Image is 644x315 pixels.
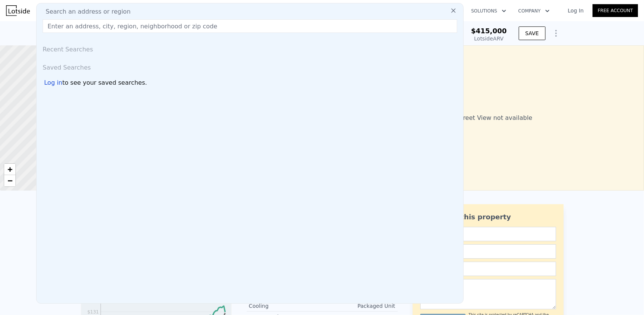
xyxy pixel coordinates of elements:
button: Solutions [465,4,512,18]
input: Email [420,244,556,259]
span: Search an address or region [40,7,131,16]
span: $415,000 [471,27,507,35]
a: Log In [559,7,593,14]
input: Name [420,227,556,241]
img: Lotside [6,5,30,16]
input: Enter an address, city, region, neighborhood or zip code [43,19,457,33]
span: + [8,164,12,174]
div: Log in [44,78,62,87]
div: Street View not available [345,45,644,191]
a: Free Account [593,4,638,17]
div: Lotside ARV [471,35,507,42]
button: Company [512,4,556,18]
tspan: $131 [87,309,99,315]
div: Recent Searches [40,39,460,57]
span: to see your saved searches. [62,78,147,87]
a: Zoom out [4,175,15,186]
div: Cooling [249,302,322,310]
div: Packaged Unit [322,302,395,310]
a: Zoom in [4,164,15,175]
button: Show Options [549,26,564,41]
span: − [8,176,12,185]
div: Ask about this property [420,212,556,222]
div: Saved Searches [40,57,460,75]
input: Phone [420,262,556,276]
button: SAVE [519,26,545,40]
